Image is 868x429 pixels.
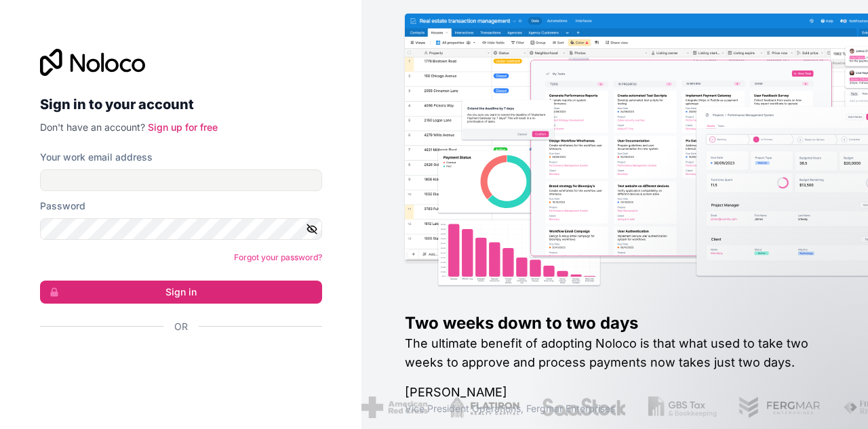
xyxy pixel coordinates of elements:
iframe: Sign in with Google Button [33,348,318,378]
span: Or [174,320,188,333]
h2: Sign in to your account [40,92,322,117]
img: /assets/american-red-cross-BAupjrZR.png [361,396,427,418]
label: Your work email address [40,150,153,164]
span: Don't have an account? [40,121,145,133]
h2: The ultimate benefit of adopting Noloco is that what used to take two weeks to approve and proces... [405,334,825,372]
h1: [PERSON_NAME] [405,383,825,402]
button: Sign in [40,281,322,304]
input: Password [40,218,322,240]
h1: Two weeks down to two days [405,312,825,334]
a: Forgot your password? [234,252,322,262]
a: Sign up for free [148,121,218,133]
h1: Vice President Operations , Fergmar Enterprises [405,402,825,415]
label: Password [40,199,85,213]
input: Email address [40,169,322,191]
